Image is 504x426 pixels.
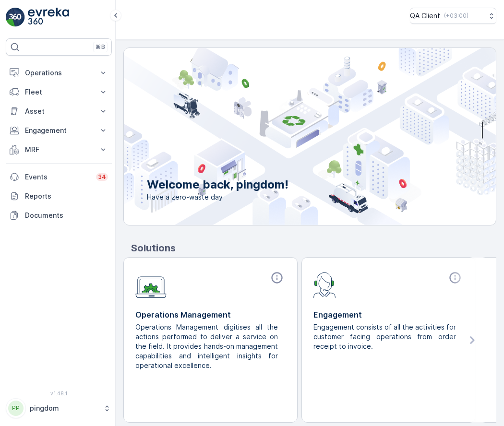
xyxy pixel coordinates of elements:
[131,241,496,255] p: Solutions
[25,145,93,154] p: MRF
[6,102,112,121] button: Asset
[147,177,288,192] p: Welcome back, pingdom!
[313,271,336,298] img: module-icon
[313,309,464,320] p: Engagement
[25,68,93,78] p: Operations
[410,11,440,21] p: QA Client
[135,309,286,320] p: Operations Management
[6,140,112,159] button: MRF
[25,87,93,97] p: Fleet
[147,192,288,202] span: Have a zero-waste day
[313,322,456,351] p: Engagement consists of all the activities for customer facing operations from order receipt to in...
[6,167,112,187] a: Events34
[25,211,108,220] p: Documents
[81,48,496,225] img: city illustration
[444,12,468,20] p: ( +03:00 )
[410,8,496,24] button: QA Client(+03:00)
[98,173,106,181] p: 34
[25,172,90,182] p: Events
[30,403,98,413] p: pingdom
[28,8,69,27] img: logo_light-DOdMpM7g.png
[6,63,112,83] button: Operations
[96,43,105,51] p: ⌘B
[6,398,112,418] button: PPpingdom
[6,390,112,396] span: v 1.48.1
[6,121,112,140] button: Engagement
[25,126,93,135] p: Engagement
[8,401,24,416] div: PP
[135,322,278,370] p: Operations Management digitises all the actions performed to deliver a service on the field. It p...
[135,271,167,298] img: module-icon
[6,8,25,27] img: logo
[6,83,112,102] button: Fleet
[6,187,112,206] a: Reports
[25,106,93,116] p: Asset
[6,206,112,225] a: Documents
[25,191,108,201] p: Reports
